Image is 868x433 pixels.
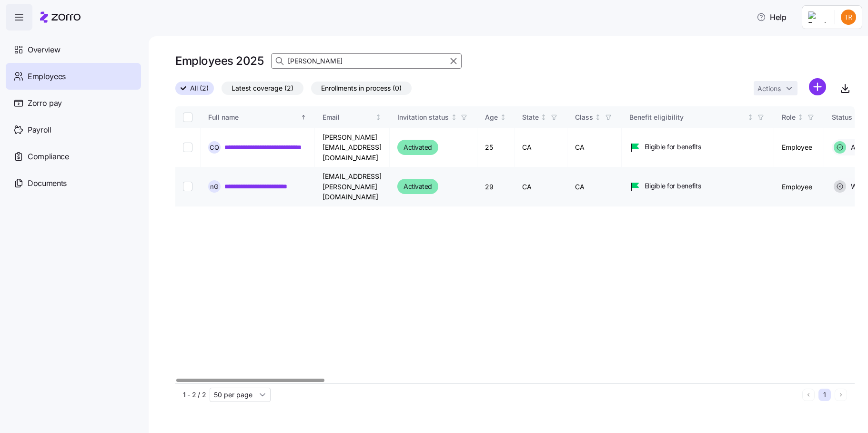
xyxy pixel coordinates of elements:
th: AgeNot sorted [477,106,515,128]
td: Employee [774,128,824,167]
td: 29 [477,167,515,206]
input: Select all records [183,113,192,122]
h1: Employees 2025 [175,53,263,68]
td: [EMAIL_ADDRESS][PERSON_NAME][DOMAIN_NAME] [315,167,390,206]
span: Overview [28,44,60,56]
input: Select record 2 [183,182,192,191]
span: Zorro pay [28,97,62,109]
th: Benefit eligibilityNot sorted [622,106,774,128]
a: Overview [6,36,141,63]
img: Employer logo [808,11,827,23]
div: Email [323,112,373,123]
div: Not sorted [797,114,804,121]
div: Not sorted [747,114,754,121]
div: Not sorted [451,114,457,121]
span: n G [210,184,219,190]
td: CA [515,128,567,167]
div: Not sorted [500,114,506,121]
img: 9f08772f748d173b6a631cba1b0c6066 [841,10,856,25]
span: Actions [757,85,781,92]
span: C Q [210,144,219,151]
svg: add icon [809,78,826,95]
input: Select record 1 [183,143,192,152]
div: Sorted ascending [300,114,307,121]
div: Class [575,112,593,123]
div: Full name [208,112,299,123]
div: Invitation status [397,112,449,123]
div: Benefit eligibility [629,112,746,123]
span: Activated [404,142,432,153]
span: Employees [28,71,66,82]
td: CA [567,128,622,167]
span: Eligible for benefits [645,142,701,152]
span: Help [757,11,787,23]
td: 25 [477,128,515,167]
div: State [522,112,539,123]
td: [PERSON_NAME][EMAIL_ADDRESS][DOMAIN_NAME] [315,128,390,167]
span: Documents [28,177,67,189]
a: Employees [6,63,141,90]
span: Activated [404,181,432,192]
span: Payroll [28,124,51,136]
th: ClassNot sorted [567,106,622,128]
button: Next page [835,389,847,401]
span: 1 - 2 / 2 [183,390,206,400]
span: Latest coverage (2) [232,82,293,94]
th: Full nameSorted ascending [201,106,315,128]
a: Zorro pay [6,90,141,116]
button: Help [749,8,794,27]
a: Payroll [6,116,141,143]
span: Eligible for benefits [645,181,701,191]
th: EmailNot sorted [315,106,390,128]
button: Actions [754,81,797,95]
th: RoleNot sorted [774,106,824,128]
th: StateNot sorted [515,106,567,128]
button: 1 [818,389,831,401]
input: Search Employees [271,53,462,69]
span: Compliance [28,151,69,163]
th: Invitation statusNot sorted [390,106,477,128]
span: All (2) [190,82,209,94]
a: Compliance [6,143,141,170]
button: Previous page [802,389,815,401]
span: Enrollments in process (0) [321,82,402,94]
td: CA [567,167,622,206]
div: Age [485,112,498,123]
div: Not sorted [595,114,601,121]
a: Documents [6,170,141,196]
td: CA [515,167,567,206]
td: Employee [774,167,824,206]
div: Not sorted [375,114,382,121]
div: Not sorted [540,114,547,121]
div: Role [782,112,796,123]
